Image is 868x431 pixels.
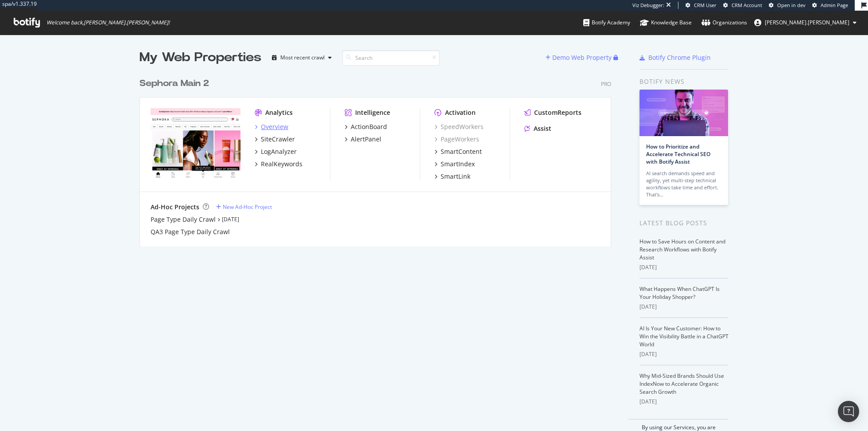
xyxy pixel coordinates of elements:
div: AI search demands speed and agility, yet multi-step technical workflows take time and effort. Tha... [646,170,721,198]
div: SmartLink [441,172,470,181]
div: [DATE] [639,350,728,358]
a: Botify Academy [583,11,630,35]
a: CustomReports [524,108,581,117]
button: [PERSON_NAME].[PERSON_NAME] [747,16,864,30]
div: [DATE] [639,303,728,311]
div: Open Intercom Messenger [838,401,859,422]
div: Demo Web Property [552,53,612,62]
a: LogAnalyzer [255,147,297,156]
div: Pro [601,80,611,88]
span: CRM User [694,2,717,8]
a: Knowledge Base [640,11,692,35]
div: [DATE] [639,263,728,271]
div: Activation [445,108,476,117]
a: Demo Web Property [546,54,613,61]
div: Analytics [265,108,293,117]
a: Sephora Main 2 [139,77,213,90]
input: Search [342,50,440,66]
a: CRM Account [723,2,762,9]
span: CRM Account [732,2,762,8]
div: Most recent crawl [280,55,325,60]
div: LogAnalyzer [261,147,297,156]
a: SiteCrawler [255,135,295,144]
a: SmartIndex [434,160,475,168]
div: SmartContent [441,147,482,156]
a: Botify Chrome Plugin [639,53,711,62]
a: What Happens When ChatGPT Is Your Holiday Shopper? [639,285,720,301]
a: SpeedWorkers [434,122,484,131]
a: AI Is Your New Customer: How to Win the Visibility Battle in a ChatGPT World [639,325,728,348]
a: Open in dev [769,2,806,9]
div: RealKeywords [261,160,302,168]
span: Welcome back, [PERSON_NAME].[PERSON_NAME] ! [46,19,170,26]
div: grid [139,67,618,247]
a: Admin Page [812,2,848,9]
a: CRM User [686,2,717,9]
a: Organizations [701,11,747,35]
button: Most recent crawl [268,51,335,65]
a: [DATE] [222,215,239,223]
img: www.sephora.com [151,108,240,180]
div: My Web Properties [139,49,261,67]
div: SiteCrawler [261,135,295,144]
span: Admin Page [821,2,848,8]
span: Open in dev [777,2,806,8]
div: Botify Chrome Plugin [648,53,711,62]
button: Demo Web Property [546,51,613,65]
div: Latest Blog Posts [639,218,728,228]
div: Sephora Main 2 [139,77,209,90]
a: Overview [255,122,288,131]
div: AlertPanel [351,135,381,144]
div: ActionBoard [351,122,387,131]
a: Page Type Daily Crawl [151,215,216,224]
div: [DATE] [639,398,728,406]
a: SmartLink [434,172,470,181]
a: Assist [524,124,551,133]
div: Botify Academy [583,18,630,27]
div: Botify news [639,77,728,86]
div: Overview [261,122,288,131]
span: ryan.flanagan [765,19,849,26]
a: QA3 Page Type Daily Crawl [151,227,230,236]
div: Knowledge Base [640,18,692,27]
a: Why Mid-Sized Brands Should Use IndexNow to Accelerate Organic Search Growth [639,372,724,396]
div: Intelligence [355,108,390,117]
a: How to Save Hours on Content and Research Workflows with Botify Assist [639,238,725,261]
div: Viz Debugger: [632,2,664,9]
a: PageWorkers [434,135,479,144]
div: CustomReports [534,108,581,117]
a: SmartContent [434,147,482,156]
div: Organizations [701,18,747,27]
a: ActionBoard [345,122,387,131]
img: How to Prioritize and Accelerate Technical SEO with Botify Assist [639,90,728,136]
a: New Ad-Hoc Project [216,203,272,211]
div: New Ad-Hoc Project [223,203,272,211]
div: SmartIndex [441,160,475,168]
a: RealKeywords [255,160,302,168]
div: Assist [534,124,551,133]
a: AlertPanel [345,135,381,144]
div: Ad-Hoc Projects [151,203,199,212]
a: How to Prioritize and Accelerate Technical SEO with Botify Assist [646,143,710,165]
